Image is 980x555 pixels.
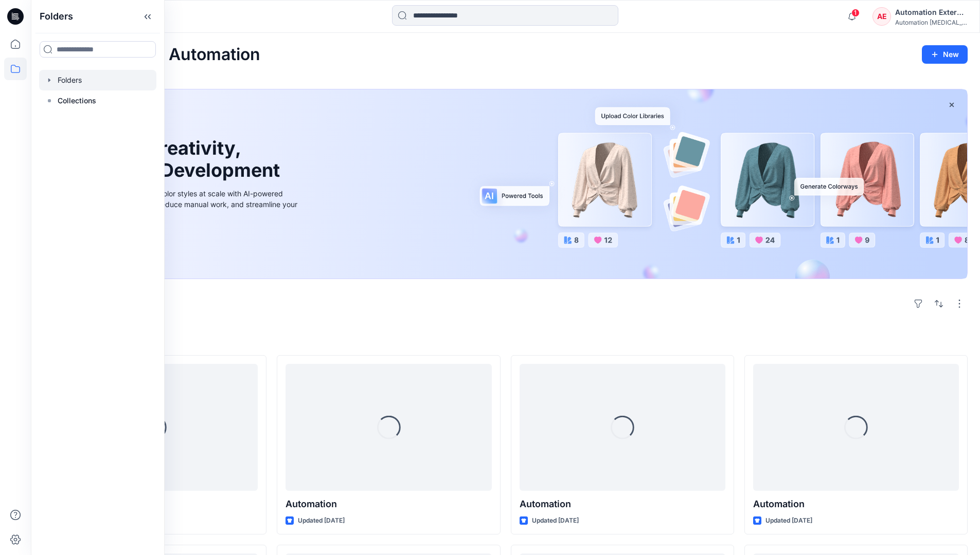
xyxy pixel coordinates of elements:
p: Automation [286,497,491,511]
div: Automation [MEDICAL_DATA]... [895,18,967,26]
div: Explore ideas faster and recolor styles at scale with AI-powered tools that boost creativity, red... [68,188,300,220]
p: Updated [DATE] [298,515,345,526]
p: Collections [58,95,96,107]
div: AE [872,7,891,26]
h1: Unleash Creativity, Speed Up Development [68,137,284,181]
div: Automation External [895,6,967,18]
a: Discover more [68,233,300,253]
p: Updated [DATE] [765,515,812,526]
span: 1 [851,9,860,17]
p: Automation [520,497,725,511]
p: Updated [DATE] [532,515,579,526]
p: Automation [753,497,959,511]
button: New [922,45,968,64]
h4: Styles [43,332,968,345]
